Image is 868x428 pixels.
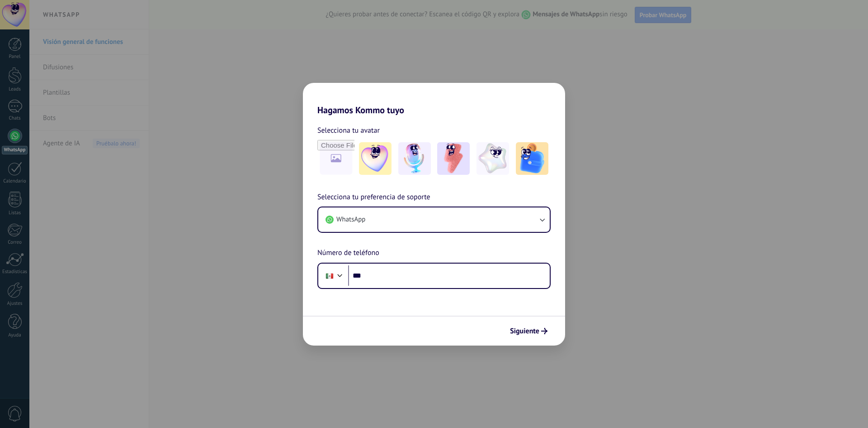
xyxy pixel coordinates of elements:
div: Mexico: + 52 [321,266,338,285]
span: WhatsApp [336,215,365,224]
span: Siguiente [510,328,539,334]
img: -4.jpeg [476,142,509,175]
span: Selecciona tu avatar [317,125,380,136]
button: WhatsApp [318,207,550,232]
h2: Hagamos Kommo tuyo [303,83,565,115]
button: Siguiente [506,323,552,339]
img: -5.jpeg [516,142,548,175]
img: -3.jpeg [437,142,470,175]
img: -1.jpeg [359,142,392,175]
span: Selecciona tu preferencia de soporte [317,192,430,203]
img: -2.jpeg [398,142,431,175]
span: Número de teléfono [317,247,379,259]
